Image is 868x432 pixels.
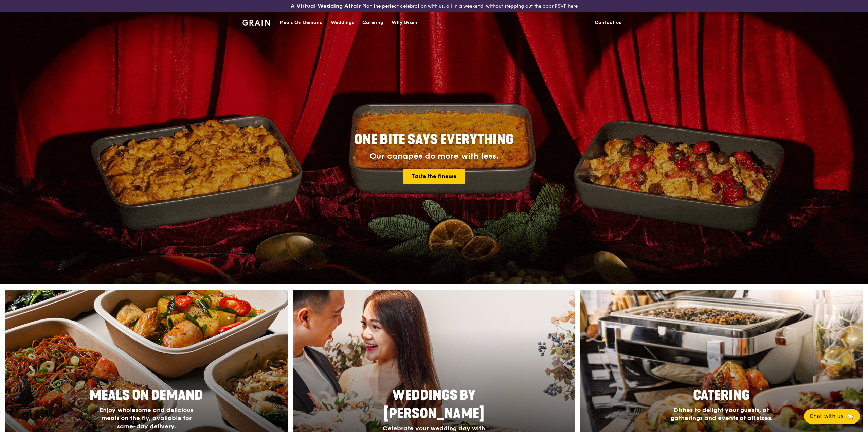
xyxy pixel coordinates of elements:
[354,132,514,148] span: ONE BITE SAYS EVERYTHING
[362,13,383,33] div: Catering
[358,13,387,33] a: Catering
[384,387,484,422] span: Weddings by [PERSON_NAME]
[312,152,556,161] div: Our canapés do more with less.
[810,412,844,420] span: Chat with us
[279,13,323,33] div: Meals On Demand
[387,13,421,33] a: Why Grain
[242,12,270,32] a: GrainGrain
[403,169,465,184] a: Taste the finesse
[238,3,630,10] div: Plan the perfect celebration with us, all in a weekend, without stepping out the door.
[693,387,750,403] span: Catering
[846,412,854,420] span: 🦙
[591,13,626,33] a: Contact us
[555,3,578,9] a: RSVP here
[671,406,773,422] span: Dishes to delight your guests, at gatherings and events of all sizes.
[90,387,203,403] span: Meals On Demand
[291,3,361,10] h3: A Virtual Wedding Affair
[804,409,860,424] button: Chat with us🦙
[331,13,354,33] div: Weddings
[242,20,270,26] img: Grain
[392,13,417,33] div: Why Grain
[327,13,358,33] a: Weddings
[100,406,193,430] span: Enjoy wholesome and delicious meals on the fly, available for same-day delivery.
